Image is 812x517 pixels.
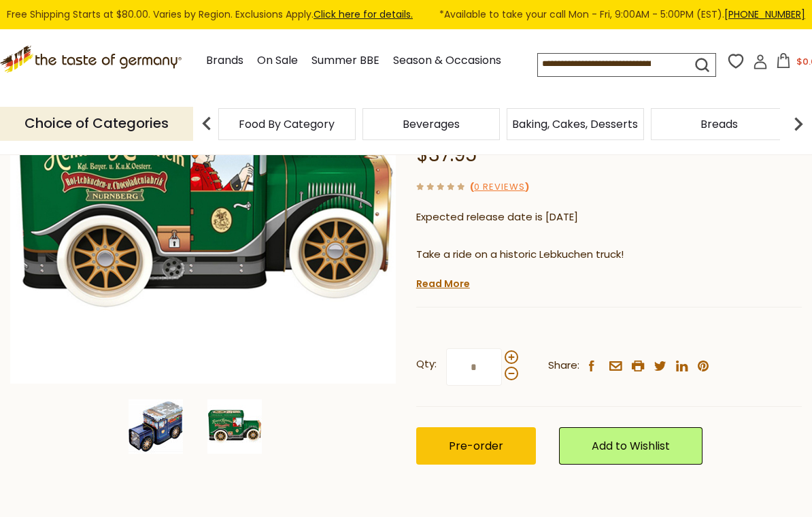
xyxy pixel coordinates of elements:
a: Brands [206,52,243,70]
a: Breads [700,119,738,129]
a: On Sale [257,52,298,70]
img: next arrow [785,110,812,137]
img: Haeberlein Metzger "Nostalgic Truck" Tin with Nuernberg Gingerbread, Assorted, 7.05 oz [207,399,262,454]
img: Haeberlein Metzger "Nostalgic Truck" Tin with Nuernberg Gingerbread, Assorted, 7.05 oz [129,399,183,454]
a: [PHONE_NUMBER] [724,7,805,21]
img: previous arrow [193,110,220,137]
a: Read More [416,277,470,290]
a: 0 Reviews [474,180,525,195]
span: ( ) [470,180,529,193]
span: Share: [548,357,579,374]
a: Baking, Cakes, Desserts [512,119,638,129]
p: Expected release date is [DATE] [416,209,802,226]
a: Beverages [403,119,460,129]
span: Pre-order [449,438,503,454]
strong: Qty: [416,356,437,373]
div: Free Shipping Starts at $80.00. Varies by Region. Exclusions Apply. [7,7,805,22]
a: Add to Wishlist [559,427,703,465]
a: Click here for details. [314,7,413,21]
a: Food By Category [239,119,335,129]
a: Summer BBE [311,52,379,70]
input: Qty: [446,348,502,386]
span: *Available to take your call Mon - Fri, 9:00AM - 5:00PM (EST). [439,7,805,22]
a: Season & Occasions [393,52,501,70]
p: One of two assorted musical gift tins shaped like an authentic 1920s delivery truck, filled with ... [416,273,802,290]
button: Pre-order [416,427,536,465]
p: Take a ride on a historic Lebkuchen truck! [416,246,802,263]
